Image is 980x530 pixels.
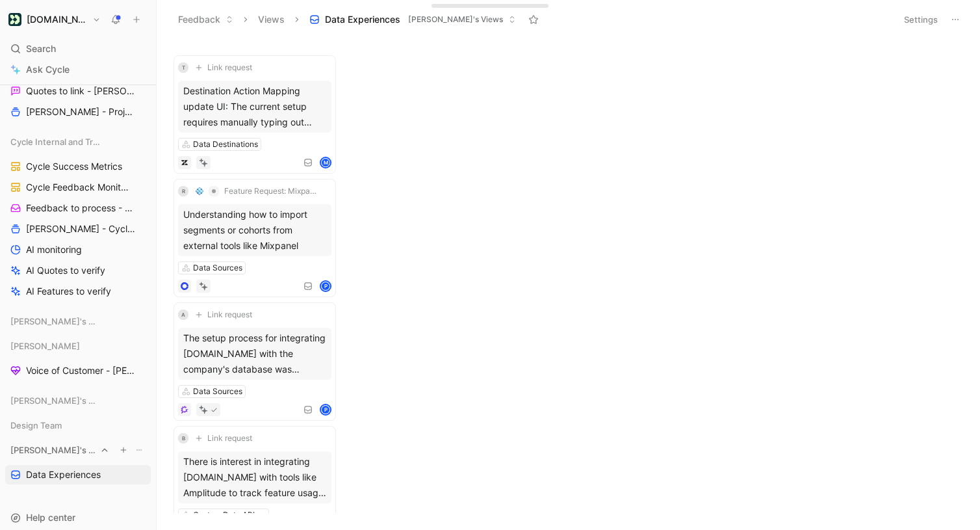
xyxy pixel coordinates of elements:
[26,202,136,215] span: Feedback to process - Cycle Internal
[26,62,70,77] span: Ask Cycle
[26,512,75,523] span: Help center
[26,222,138,235] span: [PERSON_NAME] - Cycle Internal Requests
[10,315,100,328] span: [PERSON_NAME]'s Views
[5,10,104,29] button: Customer.io[DOMAIN_NAME]
[321,405,330,414] div: P
[5,416,151,435] div: Design Team
[26,468,101,481] span: Data Experiences
[191,431,257,446] button: Link request
[252,10,290,29] button: Views
[5,465,151,484] a: Data Experiences
[8,13,21,26] img: Customer.io
[5,311,151,331] div: [PERSON_NAME]'s Views
[5,416,151,439] div: Design Team
[10,444,96,457] span: [PERSON_NAME]'s Views
[5,219,151,239] a: [PERSON_NAME] - Cycle Internal Requests
[178,451,331,503] div: There is interest in integrating [DOMAIN_NAME] with tools like Amplitude to track feature usage a...
[178,62,188,73] div: T
[26,160,122,173] span: Cycle Success Metrics
[178,310,188,320] div: A
[174,302,336,421] a: ALink requestThe setup process for integrating [DOMAIN_NAME] with the company's database was conf...
[174,179,336,297] a: R💠Feature Request: Mixpanel and Amplitude native integration (include cohorts) [GH#6579]Understan...
[191,60,257,75] button: Link request
[5,282,151,301] a: AI Features to verify
[321,282,330,291] div: P
[5,336,151,380] div: [PERSON_NAME]Voice of Customer - [PERSON_NAME]
[26,41,56,57] span: Search
[303,10,522,29] button: Data Experiences[PERSON_NAME]'s Views
[10,419,62,432] span: Design Team
[178,433,188,444] div: B
[5,440,151,484] div: [PERSON_NAME]'s ViewsData Experiences
[27,14,87,25] h1: [DOMAIN_NAME]
[5,81,151,101] a: Quotes to link - [PERSON_NAME]
[5,311,151,335] div: [PERSON_NAME]'s Views
[5,102,151,122] a: [PERSON_NAME] - Projects
[196,187,203,195] img: 💠
[193,261,242,274] div: Data Sources
[5,336,151,356] div: [PERSON_NAME]
[26,105,134,118] span: [PERSON_NAME] - Projects
[193,138,258,151] div: Data Destinations
[5,240,151,259] a: AI monitoring
[5,60,151,79] a: Ask Cycle
[5,391,151,410] div: [PERSON_NAME]'s Views
[207,310,252,320] span: Link request
[207,62,252,73] span: Link request
[5,132,151,301] div: Cycle Internal and TrackingCycle Success MetricsCycle Feedback MonitoringFeedback to process - Cy...
[10,339,80,352] span: [PERSON_NAME]
[321,158,330,167] div: M
[207,433,252,444] span: Link request
[178,81,331,133] div: Destination Action Mapping update UI: The current setup requires manually typing out values to ma...
[191,183,325,199] button: 💠Feature Request: Mixpanel and Amplitude native integration (include cohorts) [GH#6579]
[10,394,100,407] span: [PERSON_NAME]'s Views
[172,10,239,29] button: Feedback
[178,328,331,380] div: The setup process for integrating [DOMAIN_NAME] with the company's database was confusing and tec...
[10,135,101,148] span: Cycle Internal and Tracking
[178,204,331,256] div: Understanding how to import segments or cohorts from external tools like Mixpanel
[898,10,944,29] button: Settings
[408,13,503,26] span: [PERSON_NAME]'s Views
[178,186,188,196] div: R
[5,391,151,414] div: [PERSON_NAME]'s Views
[325,13,400,26] span: Data Experiences
[26,243,82,256] span: AI monitoring
[26,285,111,298] span: AI Features to verify
[26,264,105,277] span: AI Quotes to verify
[26,181,134,194] span: Cycle Feedback Monitoring
[5,361,151,380] a: Voice of Customer - [PERSON_NAME]
[5,178,151,197] a: Cycle Feedback Monitoring
[5,508,151,527] div: Help center
[5,132,151,152] div: Cycle Internal and Tracking
[5,440,151,460] div: [PERSON_NAME]'s Views
[5,157,151,176] a: Cycle Success Metrics
[5,261,151,280] a: AI Quotes to verify
[174,55,336,174] a: TLink requestDestination Action Mapping update UI: The current setup requires manually typing out...
[224,186,320,196] span: Feature Request: Mixpanel and Amplitude native integration (include cohorts) [GH#6579]
[5,39,151,59] div: Search
[26,85,135,98] span: Quotes to link - [PERSON_NAME]
[193,385,242,398] div: Data Sources
[5,198,151,218] a: Feedback to process - Cycle Internal
[191,307,257,323] button: Link request
[26,364,136,377] span: Voice of Customer - [PERSON_NAME]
